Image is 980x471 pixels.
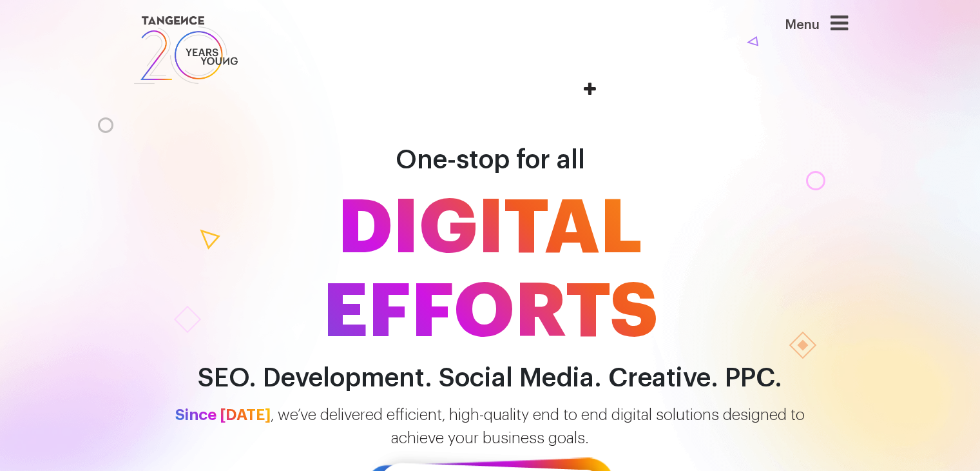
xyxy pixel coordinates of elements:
[123,364,858,393] h2: SEO. Development. Social Media. Creative. PPC.
[175,407,271,423] span: Since [DATE]
[133,13,240,87] img: logo SVG
[123,403,858,450] p: , we’ve delivered efficient, high-quality end to end digital solutions designed to achieve your b...
[396,147,585,173] span: One-stop for all
[123,186,858,354] span: DIGITAL EFFORTS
